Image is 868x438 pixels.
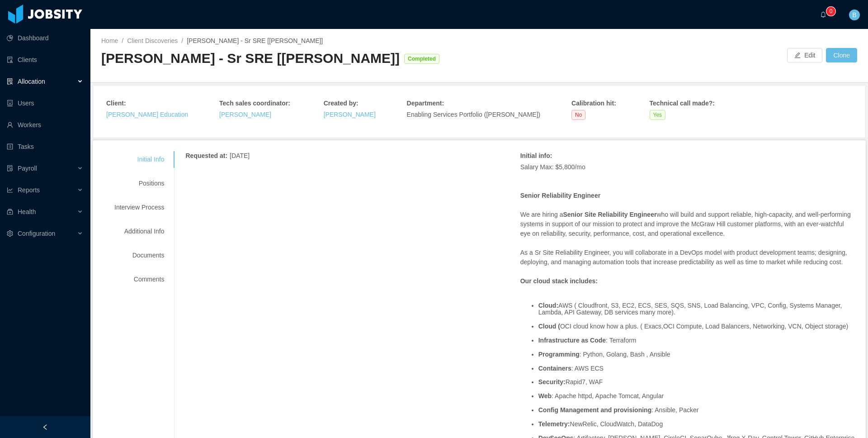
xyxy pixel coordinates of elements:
span: / [122,37,123,44]
span: Payroll [18,165,37,172]
strong: Requested at : [185,152,227,159]
i: icon: file-protect [7,165,13,171]
i: icon: solution [7,78,13,85]
button: Clone [826,48,857,62]
i: icon: setting [7,230,13,237]
li: : Terraform [538,337,855,344]
span: Yes [650,110,666,120]
li: OCI cloud know how a plus. ( Exacs,OCI Compute, Load Balancers, Networking, VCN, Object storage) [538,323,855,330]
a: icon: pie-chartDashboard [7,29,83,47]
li: : Ansible, Packer [538,407,855,414]
li: : AWS ECS [538,365,855,372]
li: AWS ( Cloudfront, S3, EC2, ECS, SES, SQS, SNS, Load Balancing, VPC, Config, Systems Manager, Lamb... [538,302,855,316]
strong: Department : [407,100,444,107]
div: Documents [104,247,175,264]
a: Client Discoveries [127,37,178,44]
strong: Infrastructure as Code [538,337,606,344]
strong: Cloud: [538,302,558,309]
li: : Apache httpd, Apache Tomcat, Angular [538,393,855,400]
li: NewRelic, CloudWatch, DataDog [538,421,855,428]
a: Home [101,37,118,44]
span: Configuration [18,230,55,237]
div: Comments [104,271,175,288]
li: Rapid7, WAF [538,379,855,386]
i: icon: bell [820,11,826,18]
strong: Security: [538,378,566,386]
i: icon: medicine-box [7,209,13,215]
a: [PERSON_NAME] [219,111,271,118]
strong: Programming [538,351,580,358]
p: We are hiring a who will build and support reliable, high-capacity, and well-performing systems i... [520,210,855,238]
span: Reports [18,186,40,194]
strong: Our cloud stack includes: [520,277,598,285]
strong: Created by : [324,100,359,107]
button: icon: editEdit [787,48,822,62]
strong: Initial info : [520,152,552,159]
strong: Senior Reliability Engineer [520,192,600,199]
strong: Telemetry: [538,420,570,428]
strong: Containers [538,365,571,372]
a: [PERSON_NAME] [324,111,376,118]
strong: Web [538,392,552,400]
sup: 0 [826,7,835,16]
span: [PERSON_NAME] - Sr SRE [[PERSON_NAME]] [187,37,323,44]
strong: Calibration hit : [571,100,616,107]
p: As a Sr Site Reliability Engineer, you will collaborate in a DevOps model with product developmen... [520,248,855,267]
span: / [181,37,183,44]
div: Initial Info [104,151,175,168]
strong: Cloud ( [538,323,560,330]
a: icon: userWorkers [7,116,83,134]
li: : Python, Golang, Bash , Ansible [538,351,855,358]
strong: Technical call made? : [650,100,715,107]
div: Positions [104,175,175,192]
a: [PERSON_NAME] Education [106,111,188,118]
strong: Senior Site Reliability Engineer [563,211,656,218]
span: Completed [404,54,439,64]
div: Interview Process [104,199,175,216]
span: Allocation [18,78,45,85]
strong: Tech sales coordinator : [219,100,290,107]
a: icon: robotUsers [7,94,83,112]
span: Health [18,208,36,215]
div: Additional Info [104,223,175,240]
span: Enabling Services Portfolio ([PERSON_NAME]) [407,111,541,118]
strong: Client : [106,100,126,107]
span: B [852,10,856,20]
strong: Config Management and provisioning [538,406,651,414]
span: No [571,110,585,120]
p: Salary Max: $5,800/mo [520,162,855,172]
a: icon: auditClients [7,51,83,69]
span: [DATE] [230,152,250,159]
a: icon: profileTasks [7,138,83,156]
i: icon: line-chart [7,187,13,193]
div: [PERSON_NAME] - Sr SRE [[PERSON_NAME]] [101,49,400,68]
